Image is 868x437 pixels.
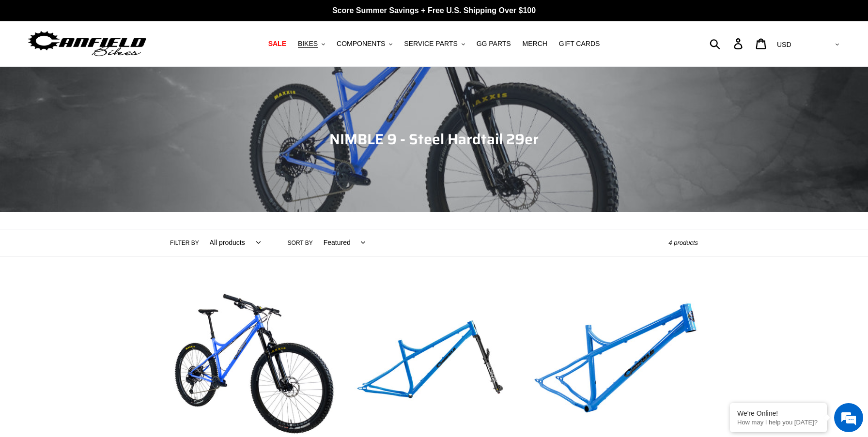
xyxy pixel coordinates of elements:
[332,37,397,50] button: COMPONENTS
[337,40,385,48] span: COMPONENTS
[298,40,318,48] span: BIKES
[399,37,469,50] button: SERVICE PARTS
[523,40,547,48] span: MERCH
[472,37,516,50] a: GG PARTS
[263,37,291,50] a: SALE
[404,40,457,48] span: SERVICE PARTS
[27,29,148,59] img: Canfield Bikes
[737,419,820,426] p: How may I help you today?
[554,37,605,50] a: GIFT CARDS
[477,40,511,48] span: GG PARTS
[170,239,199,247] label: Filter by
[293,37,330,50] button: BIKES
[268,40,286,48] span: SALE
[518,37,552,50] a: MERCH
[737,409,820,417] div: We're Online!
[715,33,740,54] input: Search
[329,128,539,151] span: NIMBLE 9 - Steel Hardtail 29er
[288,239,313,247] label: Sort by
[559,40,600,48] span: GIFT CARDS
[668,239,698,246] span: 4 products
